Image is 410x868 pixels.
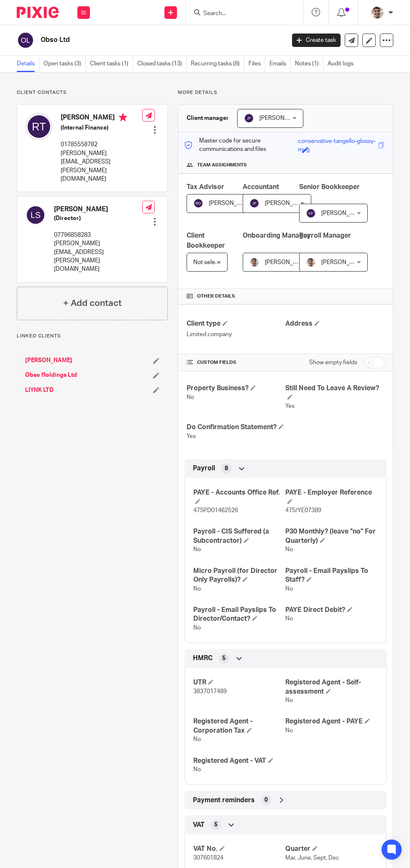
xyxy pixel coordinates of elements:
span: 307601824 [193,855,223,861]
h4: Payroll - Email Payslips To Director/Contact? [193,606,286,624]
h4: Micro Payroll (for Director Only Payrolls)? [193,567,286,585]
span: Client Bookkeeper [187,232,225,249]
a: Notes (1) [295,56,323,72]
span: No [193,625,201,631]
a: [PERSON_NAME] [25,356,72,365]
h4: Still Need To Leave A Review? [285,384,384,402]
p: [PERSON_NAME][EMAIL_ADDRESS][PERSON_NAME][DOMAIN_NAME] [54,239,142,273]
img: PXL_20240409_141816916.jpg [371,6,384,19]
h4: [PERSON_NAME] [61,113,142,124]
a: Emails [269,56,291,72]
span: Other details [197,293,235,300]
img: svg%3E [26,113,52,140]
i: Primary [119,113,127,122]
span: Accountant [243,184,279,190]
span: Payroll Manager [299,232,351,239]
img: svg%3E [249,198,259,208]
h4: VAT No. [193,845,286,853]
span: [PERSON_NAME] [321,210,367,216]
p: 01785558782 [61,140,142,149]
h4: PAYE - Employer Reference [285,488,378,506]
span: Payment reminders [193,796,255,805]
a: Details [17,56,39,72]
h4: Address [285,319,384,328]
span: 8 [225,464,228,473]
p: Limited company [187,330,286,339]
a: Files [249,56,265,72]
span: Yes [285,403,295,409]
span: Onboarding Manager [243,232,310,239]
h3: Client manager [187,114,229,122]
img: svg%3E [244,113,254,123]
span: 0 [264,796,268,804]
h5: (Internal Finance) [61,124,142,132]
img: svg%3E [17,31,34,49]
span: No [193,547,201,552]
h4: UTR [193,678,286,687]
h4: Registered Agent - PAYE [285,717,378,726]
span: No [285,697,293,703]
h4: Payroll - Email Payslips To Staff? [285,567,378,585]
p: 07796858283 [54,231,142,239]
h4: Payroll - CIS Suffered (a Subcontractor) [193,527,286,545]
a: Obso Holdings Ltd [25,371,77,379]
h4: PAYE - Accounts Office Ref. [193,488,286,506]
span: Mar, June, Sept, Dec [285,855,339,861]
h4: Registered Agent - Corporation Tax [193,717,286,735]
h4: Quarter [285,845,378,853]
span: Not selected [193,259,227,265]
h4: [PERSON_NAME] [54,205,142,214]
h4: Registered Agent - Self-assessment [285,678,378,696]
label: Show empty fields [309,358,357,367]
span: No [285,616,293,622]
h4: PAYE Direct Debit? [285,606,378,614]
span: VAT [193,821,205,829]
span: HMRC [193,654,213,663]
h4: + Add contact [63,297,122,310]
span: No [193,586,201,592]
img: PXL_20240409_141816916.jpg [249,257,259,267]
span: No [193,736,201,742]
h4: Registered Agent - VAT [193,757,286,765]
h4: Client type [187,319,286,328]
span: 5 [222,654,225,663]
h4: CUSTOM FIELDS [187,359,286,366]
a: LIYNK LTD [25,386,54,394]
p: Client contacts [17,89,168,96]
span: 475PD01462526 [193,508,238,513]
span: No [193,767,201,772]
a: Client tasks (1) [90,56,133,72]
p: Master code for secure communications and files [184,137,298,154]
img: svg%3E [193,198,203,208]
span: 475/YE07389 [285,508,321,513]
span: 5 [214,821,218,829]
span: 3837017489 [193,689,227,694]
span: No [285,547,293,552]
span: Tax Advisor [187,184,224,190]
a: Create task [292,34,341,47]
span: [PERSON_NAME] [265,259,311,265]
span: [PERSON_NAME] [209,200,255,206]
h5: (Director) [54,214,142,223]
span: [PERSON_NAME] [259,115,305,121]
div: conservative-tangello-glossy-mug [298,137,376,147]
p: Linked clients [17,333,168,339]
span: Yes [187,433,196,439]
p: More details [178,89,393,96]
span: No [187,394,194,400]
a: Open tasks (3) [44,56,86,72]
a: Audit logs [328,56,358,72]
p: [PERSON_NAME][EMAIL_ADDRESS][PERSON_NAME][DOMAIN_NAME] [61,149,142,183]
h2: Obso Ltd [41,36,232,44]
img: svg%3E [306,208,316,218]
h4: P30 Monthly? (leave "no" For Quarterly) [285,527,378,545]
h4: Property Business? [187,384,286,393]
img: Pixie [17,7,59,18]
span: [PERSON_NAME] [265,200,311,206]
h4: Do Confirmation Statement? [187,423,286,432]
img: svg%3E [26,205,46,225]
span: No [285,586,293,592]
input: Search [202,10,278,18]
span: [PERSON_NAME] [321,259,367,265]
a: Recurring tasks (8) [191,56,244,72]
